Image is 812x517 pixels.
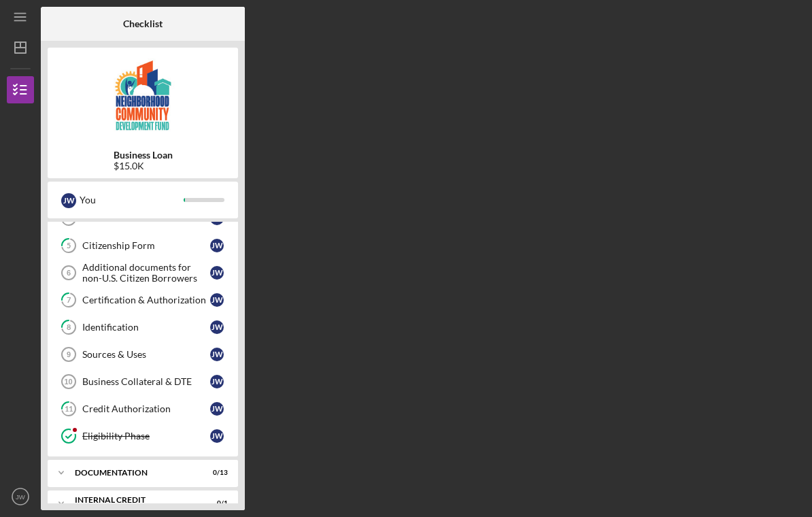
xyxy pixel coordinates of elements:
[54,341,231,368] a: 9Sources & UsesJW
[82,322,210,333] div: Identification
[67,296,71,305] tspan: 7
[67,323,71,332] tspan: 8
[82,376,210,387] div: Business Collateral & DTE
[210,402,224,416] div: J W
[16,493,26,501] text: JW
[82,262,210,284] div: Additional documents for non-U.S. Citizen Borrowers
[82,240,210,251] div: Citizenship Form
[54,232,231,259] a: 5Citizenship FormJW
[54,368,231,395] a: 10Business Collateral & DTEJW
[65,405,73,414] tspan: 11
[54,395,231,422] a: 11Credit AuthorizationJW
[67,269,71,277] tspan: 6
[114,150,173,161] b: Business Loan
[7,483,34,510] button: JW
[61,193,76,208] div: J W
[203,499,228,507] div: 0 / 1
[210,375,224,388] div: J W
[210,320,224,334] div: J W
[54,259,231,286] a: 6Additional documents for non-U.S. Citizen BorrowersJW
[67,214,71,223] tspan: 4
[210,266,224,280] div: J W
[210,239,224,252] div: J W
[123,18,163,29] b: Checklist
[64,378,72,386] tspan: 10
[75,496,194,512] div: Internal Credit Presentation
[114,161,173,171] div: $15.0K
[54,422,231,450] a: Eligibility PhaseJW
[210,429,224,443] div: J W
[82,403,210,414] div: Credit Authorization
[75,469,194,477] div: documentation
[82,295,210,305] div: Certification & Authorization
[67,241,71,250] tspan: 5
[203,469,228,477] div: 0 / 13
[210,348,224,361] div: J W
[48,54,238,136] img: Product logo
[82,431,210,441] div: Eligibility Phase
[82,349,210,360] div: Sources & Uses
[80,188,184,212] div: You
[210,293,224,307] div: J W
[67,350,71,358] tspan: 9
[54,314,231,341] a: 8IdentificationJW
[54,286,231,314] a: 7Certification & AuthorizationJW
